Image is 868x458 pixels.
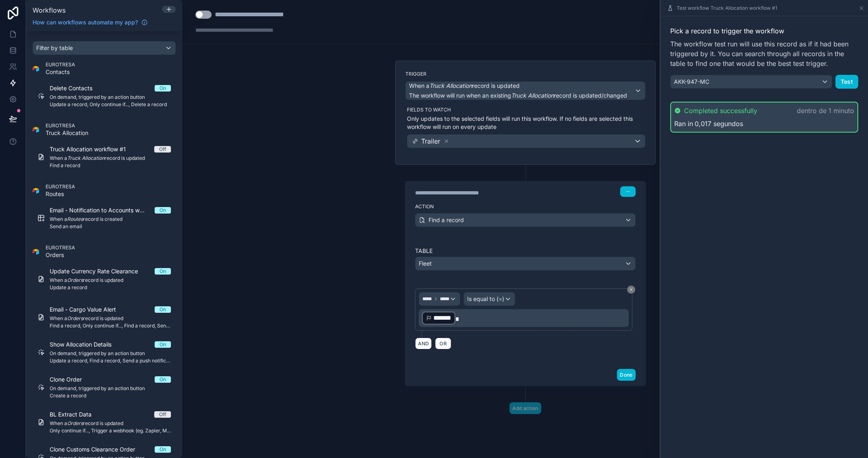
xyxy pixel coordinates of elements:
div: On [160,341,166,348]
span: Contacts [46,68,75,76]
span: The workflow will run when an existing record is updated/changed [409,92,627,99]
span: Is equal to (=) [467,295,504,303]
span: Clone Customs Clearance Order [50,445,145,454]
div: On [160,306,166,313]
button: Done [617,369,635,381]
img: Airtable Logo [33,65,39,72]
span: Test workflow Truck Allocation workflow #1 [677,5,777,11]
span: Find a record, Only continue if..., Find a record, Send an email [50,323,171,329]
span: Workflows [33,6,66,14]
span: On demand, triggered by an action button [50,350,171,357]
span: Email - Notification to Accounts when a Route is created [50,206,155,214]
p: dentro de 1 minuto [797,106,854,116]
span: AKK-947-MC [674,78,709,86]
span: Completed successfully [684,106,757,116]
span: Filter by table [36,44,73,51]
span: Create a record [50,393,171,399]
img: Airtable Logo [33,126,39,133]
em: Orders [67,277,83,283]
a: How can workflows automate my app? [29,18,151,26]
div: Off [159,411,166,418]
div: Off [159,146,166,153]
a: BL Extract DataOffWhen aOrdersrecord is updatedOnly continue if..., Trigger a webhook (eg. Zapier... [33,406,176,439]
label: Trigger [405,71,645,77]
span: Update a record, Find a record, Send a push notification [50,358,171,364]
button: OR [435,338,451,349]
span: When a record is updated [50,277,171,284]
em: Routes [67,216,83,222]
span: 0,017 segundos [695,119,743,129]
button: AND [415,338,432,349]
span: EUROTRESA [46,244,75,251]
span: How can workflows automate my app? [33,18,138,26]
em: Orders [67,315,83,321]
button: Test [835,75,858,89]
label: Action [415,203,636,210]
span: On demand, triggered by an action button [50,94,171,100]
span: Trailer [421,136,440,146]
div: scrollable content [26,31,182,458]
p: Only updates to the selected fields will run this workflow. If no fields are selected this workfl... [407,115,645,131]
span: Ran in [674,119,693,129]
a: Delete ContactsOnOn demand, triggered by an action buttonUpdate a record, Only continue if..., De... [33,79,176,113]
img: Airtable Logo [33,188,39,194]
button: Trailer [407,134,645,148]
span: Fleet [419,260,432,268]
span: Routes [46,190,75,198]
span: When a record is created [50,216,171,222]
span: Orders [46,251,75,259]
em: Truck Allocation [67,155,105,161]
span: Email - Cargo Value Alert [50,305,126,314]
button: AKK-947-MC [670,75,832,89]
span: Clone Order [50,375,92,384]
em: Truck Allocation [429,82,472,89]
span: Truck Allocation [46,129,88,137]
em: Truck Allocation [511,92,554,99]
div: On [160,207,166,214]
label: Fields to watch [407,107,645,113]
a: Clone OrderOnOn demand, triggered by an action buttonCreate a record [33,371,176,404]
button: Fleet [415,257,636,270]
span: Delete Contacts [50,84,102,92]
span: Send an email [50,223,171,230]
div: On [160,446,166,453]
span: When a record is updated [409,82,520,90]
img: Airtable Logo [33,249,39,255]
label: Table [415,247,636,255]
span: Find a record [429,216,464,224]
span: Find a record [50,162,171,169]
span: When a record is updated [50,420,171,427]
button: When aTruck Allocationrecord is updatedThe workflow will run when an existingTruck Allocationreco... [405,81,645,100]
span: Update Currency Rate Clearance [50,267,148,275]
span: On demand, triggered by an action button [50,385,171,392]
span: Show Allocation Details [50,340,121,349]
button: Is equal to (=) [464,292,515,306]
span: When a record is updated [50,315,171,322]
div: On [160,376,166,383]
a: Email - Notification to Accounts when a Route is createdOnWhen aRoutesrecord is createdSend an email [33,201,176,235]
a: Email - Cargo Value AlertOnWhen aOrdersrecord is updatedFind a record, Only continue if..., Find ... [33,301,176,334]
span: BL Extract Data [50,410,101,419]
span: OR [438,340,448,347]
span: The workflow test run will use this record as if it had been triggered by it. You can search thro... [670,39,858,68]
span: Only continue if..., Trigger a webhook (eg. Zapier, Make) [50,427,171,434]
em: Orders [67,420,83,426]
span: EUROTRESA [46,61,75,68]
span: EUROTRESA [46,183,75,190]
span: Pick a record to trigger the workflow [670,26,858,36]
a: Update Currency Rate ClearanceOnWhen aOrdersrecord is updatedUpdate a record [33,262,176,296]
span: Update a record, Only continue if..., Delete a record [50,101,171,108]
a: Show Allocation DetailsOnOn demand, triggered by an action buttonUpdate a record, Find a record, ... [33,336,176,369]
div: On [160,85,166,92]
span: When a record is updated [50,155,171,161]
a: Truck Allocation workflow #1OffWhen aTruck Allocationrecord is updatedFind a record [33,140,176,174]
div: On [160,268,166,275]
span: Truck Allocation workflow #1 [50,145,136,153]
span: Update a record [50,284,171,291]
button: Find a record [415,213,636,227]
button: Filter by table [33,41,176,55]
span: EUROTRESA [46,122,88,129]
